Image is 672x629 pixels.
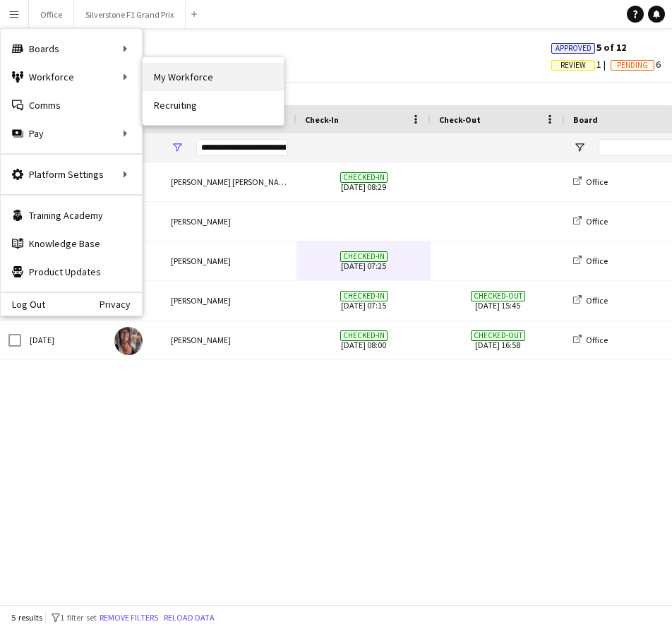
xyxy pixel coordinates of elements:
span: Office [586,295,608,306]
button: Silverstone F1 Grand Prix [74,1,186,28]
div: Boards [1,35,142,63]
a: Recruiting [143,91,284,119]
a: My Workforce [143,63,284,91]
span: Checked-in [340,251,388,262]
span: Check-Out [439,114,481,125]
a: Knowledge Base [1,229,142,258]
a: Office [573,295,608,306]
a: Log Out [1,299,45,310]
span: Checked-out [471,330,525,341]
span: Checked-in [340,330,388,341]
button: Open Filter Menu [171,141,184,154]
span: Office [586,176,608,187]
a: Office [573,335,608,345]
button: Office [29,1,74,28]
span: Board [573,114,598,125]
div: Workforce [1,63,142,91]
a: Office [573,256,608,266]
span: Pending [617,61,648,70]
button: Open Filter Menu [573,141,586,154]
span: 1 filter set [60,612,97,623]
a: Office [573,216,608,227]
button: Remove filters [97,610,161,625]
div: [PERSON_NAME] [162,281,296,320]
div: Platform Settings [1,160,142,188]
a: Privacy [100,299,142,310]
span: [DATE] 08:29 [305,162,422,201]
span: 1 [551,58,611,71]
span: Office [586,216,608,227]
span: Review [560,61,586,70]
span: Office [586,256,608,266]
a: Product Updates [1,258,142,286]
span: [DATE] 07:25 [305,241,422,280]
span: Approved [556,44,592,53]
span: [DATE] 15:45 [439,281,556,320]
span: Checked-in [340,291,388,301]
button: Reload data [161,610,217,625]
span: Checked-out [471,291,525,301]
a: Comms [1,91,142,119]
span: 5 of 12 [551,41,626,54]
a: Training Academy [1,201,142,229]
span: [DATE] 16:58 [439,321,556,359]
div: [PERSON_NAME] [162,202,296,241]
img: Tara Jacobson [114,327,143,355]
span: Check-In [305,114,339,125]
a: Office [573,176,608,187]
span: 6 [611,58,661,71]
span: Office [586,335,608,345]
span: Checked-in [340,172,388,183]
div: Pay [1,119,142,148]
div: [DATE] [21,321,106,359]
span: [DATE] 08:00 [305,321,422,359]
span: [DATE] 07:15 [305,281,422,320]
div: [PERSON_NAME] [PERSON_NAME] [162,162,296,201]
div: [PERSON_NAME] [162,241,296,280]
div: [PERSON_NAME] [162,321,296,359]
